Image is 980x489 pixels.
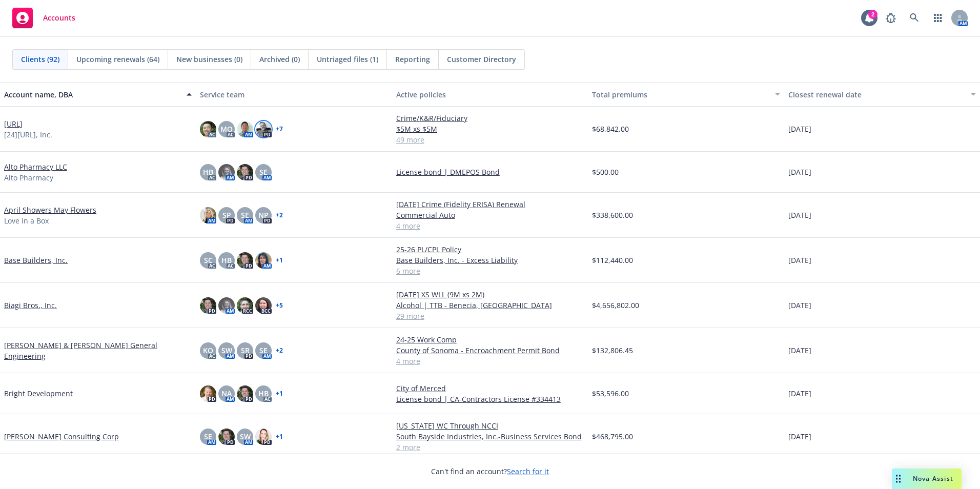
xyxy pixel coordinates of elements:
[396,266,584,276] a: 6 more
[396,255,584,266] a: Base Builders, Inc. - Excess Liability
[276,126,283,132] a: + 7
[4,431,119,442] a: [PERSON_NAME] Consulting Corp
[203,345,213,356] span: KO
[221,388,232,399] span: NA
[4,172,53,183] span: Alto Pharmacy
[788,388,811,399] span: [DATE]
[396,300,584,311] a: Alcohol | TTB - Benecia, [GEOGRAPHIC_DATA]
[396,89,584,100] div: Active policies
[43,14,75,22] span: Accounts
[788,89,965,100] div: Closest renewal date
[396,394,584,404] a: License bond | CA-Contractors License #334413
[396,134,584,145] a: 49 more
[240,431,251,442] span: SW
[221,345,232,356] span: SW
[255,297,272,314] img: photo
[76,54,159,65] span: Upcoming renewals (64)
[200,385,216,402] img: photo
[255,121,272,137] img: photo
[221,255,232,266] span: HB
[396,442,584,453] a: 2 more
[592,345,633,356] span: $132,806.45
[592,167,619,177] span: $500.00
[913,474,953,483] span: Nova Assist
[592,431,633,442] span: $468,795.00
[396,311,584,321] a: 29 more
[592,388,629,399] span: $53,596.00
[396,124,584,134] a: $5M xs $5M
[258,210,269,220] span: NP
[788,255,811,266] span: [DATE]
[255,429,272,445] img: photo
[204,255,213,266] span: SC
[276,434,283,440] a: + 1
[200,297,216,314] img: photo
[218,429,235,445] img: photo
[788,300,811,311] span: [DATE]
[396,345,584,356] a: County of Sonoma - Encroachment Permit Bond
[447,54,516,65] span: Customer Directory
[4,388,73,399] a: Bright Development
[241,345,250,356] span: SR
[276,302,283,309] a: + 5
[276,212,283,218] a: + 2
[592,124,629,134] span: $68,842.00
[868,10,877,19] div: 2
[592,300,639,311] span: $4,656,802.00
[237,252,253,269] img: photo
[396,220,584,231] a: 4 more
[396,210,584,220] a: Commercial Auto
[592,210,633,220] span: $338,600.00
[258,388,269,399] span: HB
[176,54,242,65] span: New businesses (0)
[396,431,584,442] a: South Bayside Industries, Inc.-Business Services Bond
[396,356,584,366] a: 4 more
[396,334,584,345] a: 24-25 Work Comp
[788,345,811,356] span: [DATE]
[881,8,901,28] a: Report a Bug
[4,340,192,361] a: [PERSON_NAME] & [PERSON_NAME] General Engineering
[892,468,905,489] div: Drag to move
[200,121,216,137] img: photo
[237,121,253,137] img: photo
[196,82,392,107] button: Service team
[788,167,811,177] span: [DATE]
[396,420,584,431] a: [US_STATE] WC Through NCCI
[259,54,300,65] span: Archived (0)
[784,82,980,107] button: Closest renewal date
[4,118,23,129] a: [URL]
[21,54,59,65] span: Clients (92)
[788,210,811,220] span: [DATE]
[396,167,584,177] a: License bond | DMEPOS Bond
[4,255,68,266] a: Base Builders, Inc.
[431,466,549,477] span: Can't find an account?
[788,124,811,134] span: [DATE]
[588,82,784,107] button: Total premiums
[396,383,584,394] a: City of Merced
[892,468,962,489] button: Nova Assist
[396,244,584,255] a: 25-26 PL/CPL Policy
[904,8,925,28] a: Search
[317,54,378,65] span: Untriaged files (1)
[788,431,811,442] span: [DATE]
[396,113,584,124] a: Crime/K&R/Fiduciary
[396,199,584,210] a: [DATE] Crime (Fidelity ERISA) Renewal
[4,89,180,100] div: Account name, DBA
[396,289,584,300] a: [DATE] XS WLL (9M xs 2M)
[259,167,268,177] span: SE
[4,300,57,311] a: Biagi Bros., Inc.
[395,54,430,65] span: Reporting
[259,345,268,356] span: SE
[276,391,283,397] a: + 1
[255,252,272,269] img: photo
[276,348,283,354] a: + 2
[8,4,79,32] a: Accounts
[204,431,212,442] span: SE
[218,297,235,314] img: photo
[4,215,49,226] span: Love in a Box
[4,205,96,215] a: April Showers May Flowers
